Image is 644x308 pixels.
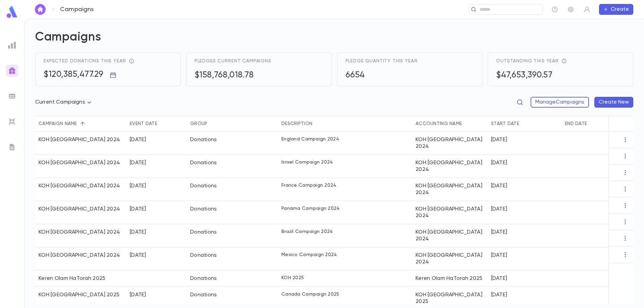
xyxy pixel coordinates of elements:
div: 9/1/2024 [130,160,146,166]
h2: Campaigns [35,30,633,53]
button: Sort [519,118,530,129]
div: Description [278,116,412,132]
div: Campaign name [35,116,126,132]
div: Donations [190,136,217,143]
img: letters_grey.7941b92b52307dd3b8a917253454ce1c.svg [8,143,16,151]
button: Sort [587,118,598,129]
div: KOH [GEOGRAPHIC_DATA] 2024 [412,132,488,155]
div: Group [190,116,207,132]
span: Pledges current campaigns [195,58,271,64]
p: [DATE] [491,275,507,282]
div: Keren Olam HaTorah 2025 [412,270,488,287]
p: Mexico Campaign 2024 [281,252,337,257]
button: Create New [594,97,633,108]
img: imports_grey.530a8a0e642e233f2baf0ef88e8c9fcb.svg [8,118,16,126]
span: Pledge quantity this year [345,58,418,64]
p: [DATE] [491,229,507,236]
div: Description [281,116,312,132]
div: 9/1/2024 [130,252,146,259]
div: KOH England 2024 [39,136,120,143]
div: Donations [190,252,217,259]
div: KOH [GEOGRAPHIC_DATA] 2024 [412,178,488,201]
div: End Date [561,116,635,132]
p: KOH 2025 [281,275,304,281]
button: Sort [157,118,168,129]
h5: $47,653,390.57 [496,70,552,80]
h5: $120,385,477.29 [44,70,104,80]
div: Current Campaigns [35,96,93,109]
p: Canada Campaign 2025 [281,292,339,297]
p: Brazil Campaign 2024 [281,229,333,234]
div: total receivables - total income [559,58,567,64]
img: reports_grey.c525e4749d1bce6a11f5fe2a8de1b229.svg [8,41,16,49]
button: Sort [207,118,218,129]
div: Event Date [126,116,187,132]
div: KOH [GEOGRAPHIC_DATA] 2024 [412,155,488,178]
div: Donations [190,292,217,298]
p: France Campaign 2024 [281,183,336,188]
div: Donations [190,160,217,166]
div: Accounting Name [412,116,488,132]
div: 9/18/2024 [130,136,146,143]
button: Sort [77,118,88,129]
div: KOH [GEOGRAPHIC_DATA] 2024 [412,247,488,270]
span: Current Campaigns [35,100,85,105]
button: Sort [312,118,323,129]
p: [DATE] [491,136,507,143]
div: reflects total pledges + recurring donations expected throughout the year [126,58,134,64]
div: 9/1/2024 [130,229,146,236]
h5: $158,768,018.78 [195,70,254,80]
div: 6/24/2025 [130,292,146,298]
span: Expected donations this year [44,58,126,64]
div: Start Date [491,116,519,132]
div: KOH [GEOGRAPHIC_DATA] 2024 [412,224,488,247]
div: KOH France 2024 [39,183,120,189]
div: KOH Israel 2024 [39,160,120,166]
div: Donations [190,275,217,282]
button: Sort [462,118,473,129]
p: [DATE] [491,252,507,259]
div: Keren Olam HaTorah 2025 [39,275,105,282]
p: Israel Campaign 2024 [281,160,333,165]
button: Create [599,4,633,15]
div: Campaign name [39,116,77,132]
div: Donations [190,183,217,189]
div: Donations [190,206,217,212]
div: Accounting Name [416,116,462,132]
div: 9/2/2024 [130,206,146,212]
p: [DATE] [491,160,507,166]
p: Panama Campaign 2024 [281,206,340,211]
div: End Date [565,116,587,132]
div: KOH Canada 2025 [39,292,119,298]
button: ManageCampaigns [531,97,589,108]
div: Donations [190,229,217,236]
div: KOH Brazil 2024 [39,229,120,236]
div: Event Date [130,116,157,132]
img: batches_grey.339ca447c9d9533ef1741baa751efc33.svg [8,92,16,100]
p: Campaigns [60,6,94,13]
h5: 6654 [345,70,365,80]
div: KOH Mexico 2024 [39,252,120,259]
div: Group [187,116,278,132]
img: home_white.a664292cf8c1dea59945f0da9f25487c.svg [36,7,44,12]
img: logo [5,5,19,18]
div: KOH Panama 2024 [39,206,120,212]
img: campaigns_gradient.17ab1fa96dd0f67c2e976ce0b3818124.svg [8,67,16,75]
div: KOH [GEOGRAPHIC_DATA] 2024 [412,201,488,224]
p: [DATE] [491,183,507,189]
div: 9/1/2024 [130,183,146,189]
span: Outstanding this year [496,58,559,64]
p: England Campaign 2024 [281,136,339,142]
div: Start Date [488,116,561,132]
p: [DATE] [491,292,507,298]
p: [DATE] [491,206,507,212]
